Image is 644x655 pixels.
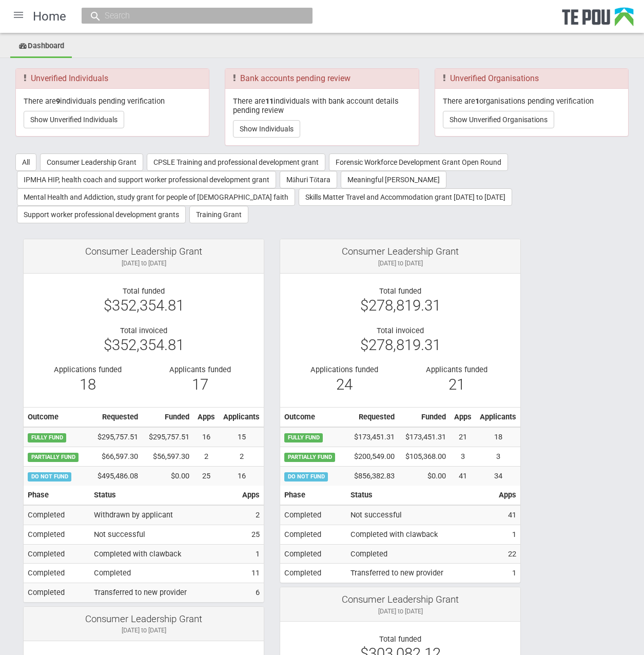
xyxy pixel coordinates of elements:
[443,111,554,128] button: Show Unverified Organisations
[495,544,520,564] td: 22
[31,326,256,335] div: Total invoiced
[151,365,248,374] div: Applicants funded
[238,486,264,505] th: Apps
[31,626,256,635] div: [DATE] to [DATE]
[399,427,450,447] td: $173,451.31
[90,564,238,583] td: Completed
[142,447,193,466] td: $56,597.30
[495,564,520,583] td: 1
[24,525,90,544] td: Completed
[24,74,201,83] h3: Unverified Individuals
[495,525,520,544] td: 1
[102,10,282,21] input: Search
[238,525,264,544] td: 25
[147,153,325,171] button: CPSLE Training and professional development grant
[28,472,71,481] span: DO NOT FUND
[450,466,476,485] td: 41
[24,505,90,525] td: Completed
[28,453,79,462] span: PARTIALLY FUND
[288,301,513,310] div: $278,819.31
[280,505,346,525] td: Completed
[193,407,219,427] th: Apps
[24,544,90,564] td: Completed
[233,74,411,83] h3: Bank accounts pending review
[284,453,335,462] span: PARTIALLY FUND
[443,97,620,106] p: There are organisations pending verification
[31,614,256,624] div: Consumer Leadership Grant
[142,427,193,447] td: $295,757.51
[24,583,90,602] td: Completed
[56,97,60,106] b: 9
[151,380,248,389] div: 17
[193,466,219,485] td: 25
[288,340,513,350] div: $278,819.31
[346,544,495,564] td: Completed
[90,583,238,602] td: Transferred to new provider
[345,447,399,466] td: $200,549.00
[280,544,346,564] td: Completed
[265,97,274,106] b: 11
[89,447,142,466] td: $66,597.30
[280,407,345,427] th: Outcome
[31,301,256,310] div: $352,354.81
[24,564,90,583] td: Completed
[31,259,256,268] div: [DATE] to [DATE]
[238,544,264,564] td: 1
[450,427,476,447] td: 21
[219,427,264,447] td: 15
[15,153,36,171] button: All
[31,340,256,350] div: $352,354.81
[296,365,393,374] div: Applications funded
[89,427,142,447] td: $295,757.51
[288,595,513,604] div: Consumer Leadership Grant
[296,380,393,389] div: 24
[24,111,124,128] button: Show Unverified Individuals
[476,407,520,427] th: Applicants
[299,188,512,206] button: Skills Matter Travel and Accommodation grant [DATE] to [DATE]
[142,466,193,485] td: $0.00
[288,259,513,268] div: [DATE] to [DATE]
[476,447,520,466] td: 3
[31,247,256,256] div: Consumer Leadership Grant
[450,447,476,466] td: 3
[399,447,450,466] td: $105,368.00
[17,188,295,206] button: Mental Health and Addiction, study grant for people of [DEMOGRAPHIC_DATA] faith
[329,153,508,171] button: Forensic Workforce Development Grant Open Round
[238,505,264,525] td: 2
[238,564,264,583] td: 11
[341,171,446,188] button: Meaningful [PERSON_NAME]
[238,583,264,602] td: 6
[280,486,346,505] th: Phase
[233,97,411,115] p: There are individuals with bank account details pending review
[193,447,219,466] td: 2
[280,564,346,583] td: Completed
[495,486,520,505] th: Apps
[40,153,143,171] button: Consumer Leadership Grant
[345,466,399,485] td: $856,382.83
[346,564,495,583] td: Transferred to new provider
[233,120,300,138] button: Show Individuals
[345,407,399,427] th: Requested
[284,472,328,481] span: DO NOT FUND
[31,286,256,296] div: Total funded
[284,433,323,442] span: FULLY FUND
[288,286,513,296] div: Total funded
[280,525,346,544] td: Completed
[408,365,505,374] div: Applicants funded
[28,433,66,442] span: FULLY FUND
[475,97,479,106] b: 1
[89,466,142,485] td: $495,486.08
[193,427,219,447] td: 16
[17,171,276,188] button: IPMHA HIP, health coach and support worker professional development grant
[476,466,520,485] td: 34
[219,407,264,427] th: Applicants
[24,486,90,505] th: Phase
[39,380,136,389] div: 18
[399,407,450,427] th: Funded
[408,380,505,389] div: 21
[24,407,89,427] th: Outcome
[346,505,495,525] td: Not successful
[495,505,520,525] td: 41
[10,35,72,58] a: Dashboard
[443,74,620,83] h3: Unverified Organisations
